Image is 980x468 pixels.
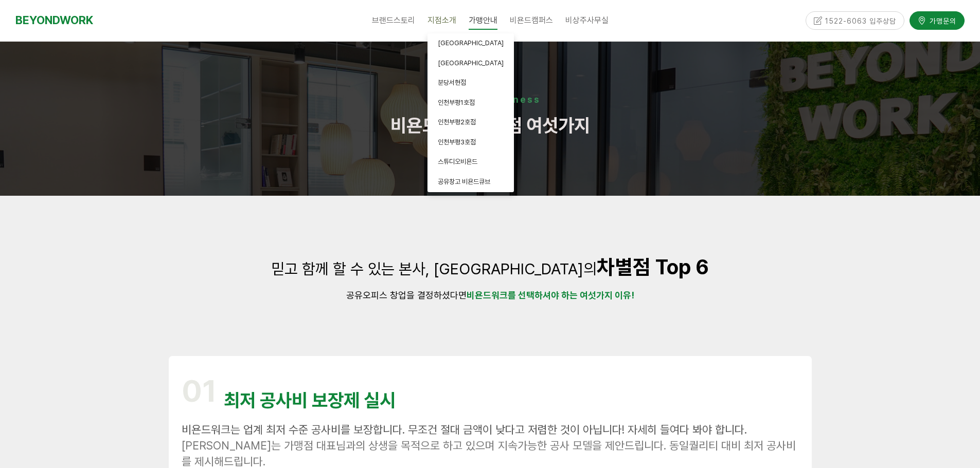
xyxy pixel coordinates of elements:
a: 가맹안내 [462,8,504,33]
a: BEYONDWORK [15,11,93,30]
span: 브랜드스토리 [372,15,415,25]
span: [GEOGRAPHIC_DATA] [438,59,504,67]
strong: Competitiveness [440,94,540,105]
a: [GEOGRAPHIC_DATA] [427,33,514,53]
a: 비상주사무실 [559,8,615,33]
span: 최저 공사비 보장제 실시 [224,389,396,411]
span: [GEOGRAPHIC_DATA] [438,39,504,47]
a: [GEOGRAPHIC_DATA] [427,53,514,73]
a: 스튜디오비욘드 [427,152,514,172]
span: 인천부평2호점 [438,118,476,126]
span: 인천부평1호점 [438,99,475,106]
a: 인천부평2호점 [427,113,514,133]
span: 믿고 함께 할 수 있는 본사, [GEOGRAPHIC_DATA]의 [271,259,597,278]
span: 가맹문의 [926,15,956,26]
a: 브랜드스토리 [366,8,421,33]
span: 공유창고 비욘드큐브 [438,178,490,185]
span: 01 [182,372,217,409]
a: 인천부평3호점 [427,133,514,153]
a: 인천부평1호점 [427,93,514,113]
strong: 비 [467,290,475,301]
span: 분당서현점 [438,79,466,86]
span: 공유오피스 창업을 결정하셨다면 [346,290,467,301]
span: 비욘드워크 차별점 여섯가지 [390,115,590,137]
span: 인천부평3호점 [438,138,476,146]
a: 가맹문의 [910,11,965,29]
span: 비욘드캠퍼스 [510,15,553,25]
a: 공유창고 비욘드큐브 [427,172,514,192]
span: 가맹안내 [469,11,497,30]
span: 비상주사무실 [565,15,609,25]
a: 지점소개 [421,8,462,33]
strong: 크를 선택하셔야 하는 여섯가지 이유! [500,290,634,301]
span: 비욘드워크는 업계 최저 수준 공사비를 보장합니다. 무조건 절대 금액이 낮다고 저렴한 것이 아닙니다! 자세히 들여다 봐야 합니다. [182,423,747,436]
a: 분당서현점 [427,73,514,93]
span: [PERSON_NAME]는 가맹점 대표님과의 상생을 목적으로 하고 있으며 지속가능한 공사 모델을 제안드립니다. 동일퀄리티 대비 최저 공사비를 제시해드립니다. [182,439,796,468]
a: 비욘드캠퍼스 [504,8,559,33]
span: 스튜디오비욘드 [438,158,477,165]
strong: 차별점 Top 6 [597,255,709,279]
span: 지점소개 [427,15,456,25]
strong: 욘드워 [475,290,500,301]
